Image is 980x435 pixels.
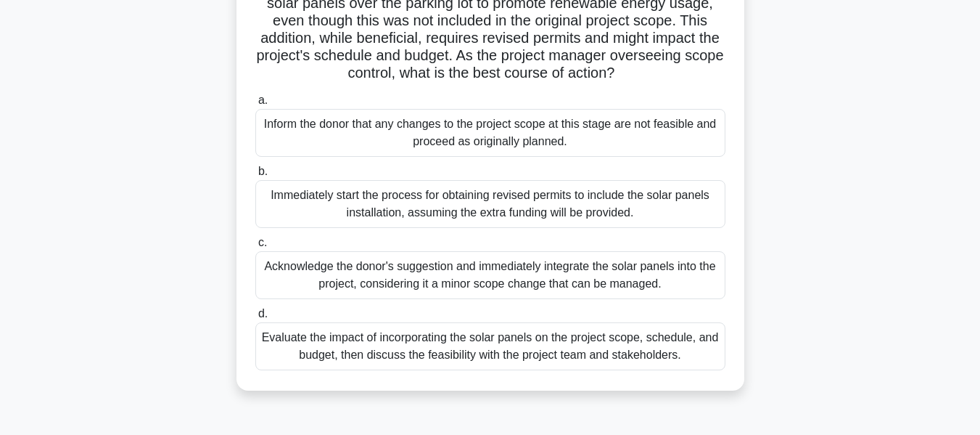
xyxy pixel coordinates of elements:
[258,307,268,320] span: d.
[255,251,725,299] div: Acknowledge the donor's suggestion and immediately integrate the solar panels into the project, c...
[258,236,267,248] span: c.
[258,165,268,177] span: b.
[255,322,725,370] div: Evaluate the impact of incorporating the solar panels on the project scope, schedule, and budget,...
[258,94,268,106] span: a.
[255,109,725,157] div: Inform the donor that any changes to the project scope at this stage are not feasible and proceed...
[255,180,725,228] div: Immediately start the process for obtaining revised permits to include the solar panels installat...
